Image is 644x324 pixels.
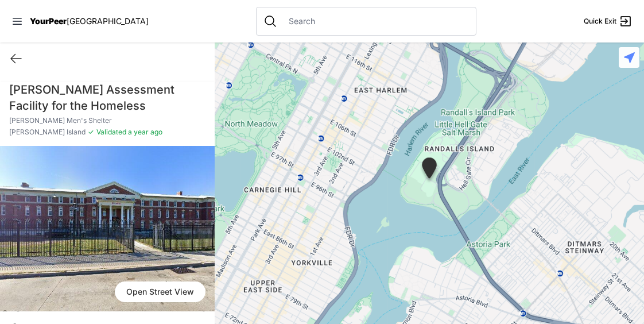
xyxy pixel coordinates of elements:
span: ✓ [88,128,94,137]
span: a year ago [126,128,162,136]
span: YourPeer [30,16,67,26]
span: [PERSON_NAME] Island [9,128,86,137]
span: Validated [96,128,126,136]
div: Keener Men's Shelter [415,153,444,188]
span: Open Street View [115,281,205,302]
span: [GEOGRAPHIC_DATA] [67,16,149,26]
span: Quick Exit [584,17,616,26]
p: [PERSON_NAME] Men's Shelter [9,116,205,125]
a: Quick Exit [584,14,633,28]
a: YourPeer[GEOGRAPHIC_DATA] [30,18,149,25]
input: Search [282,16,469,27]
h1: [PERSON_NAME] Assessment Facility for the Homeless [9,82,205,114]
